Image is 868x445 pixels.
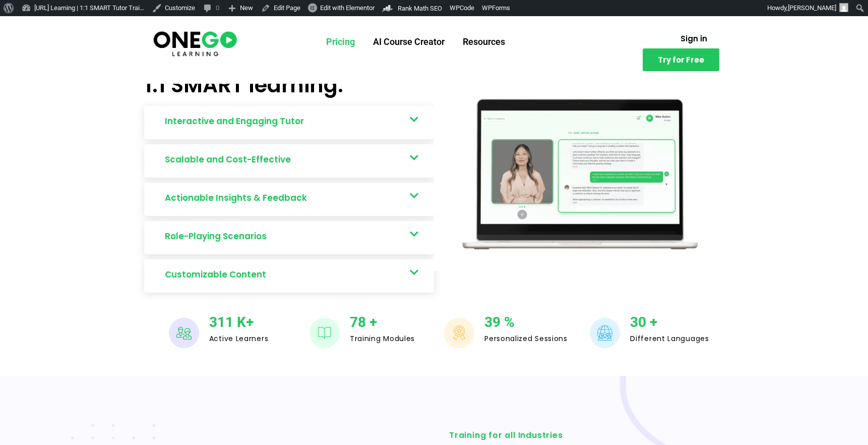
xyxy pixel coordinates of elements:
a: Pricing [317,29,364,55]
span: Try for Free [658,56,704,64]
span: + [650,314,657,330]
a: AI Course Creator [364,29,454,55]
span: 78 [350,314,366,330]
a: Actionable Insights & Feedback [144,183,434,216]
span: Rank Math SEO [398,5,442,12]
span: K+ [237,314,254,330]
span: 39 [484,314,501,330]
a: Resources [454,29,514,55]
h5: Active Learners [209,334,269,343]
h5: Different Languages [630,334,709,343]
a: Try for Free [643,48,719,71]
span: Role-Playing Scenarios [165,229,272,244]
a: Scalable and Cost-Effective [144,144,434,178]
span: Interactive and Engaging Tutor [165,114,309,129]
span: Customizable Content [165,267,271,282]
span: 311 [209,314,233,330]
a: Customizable Content [144,259,434,293]
span: + [369,314,377,330]
span: [PERSON_NAME] [788,4,836,12]
a: Interactive and Engaging Tutor [144,106,434,139]
h5: Training for all Industries [449,431,724,439]
span: % [504,314,515,330]
span: Scalable and Cost-Effective [165,152,296,167]
a: Sign in [668,29,719,48]
span: Edit with Elementor [320,4,375,12]
h5: Training Modules [350,334,415,343]
span: Sign in [680,35,707,42]
span: Actionable Insights & Feedback [165,191,312,205]
span: 30 [630,314,646,330]
a: Role-Playing Scenarios [144,221,434,254]
h2: 1:1 SMART learning. [144,75,434,96]
h5: Personalized Sessions [484,334,568,343]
